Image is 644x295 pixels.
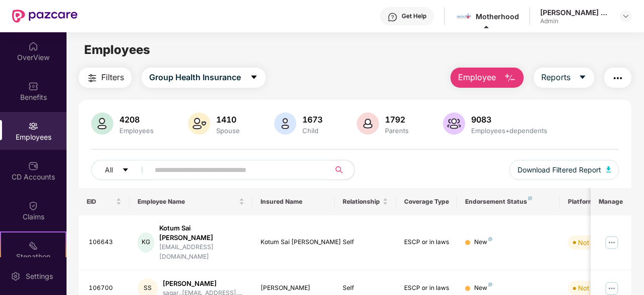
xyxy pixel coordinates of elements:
div: [PERSON_NAME] [163,279,242,288]
img: svg+xml;base64,PHN2ZyB4bWxucz0iaHR0cDovL3d3dy53My5vcmcvMjAwMC9zdmciIHdpZHRoPSIyNCIgaGVpZ2h0PSIyNC... [612,72,624,84]
th: Relationship [335,188,396,215]
button: Filters [79,68,132,88]
span: Filters [101,71,124,84]
div: Self [343,283,388,293]
img: svg+xml;base64,PHN2ZyB4bWxucz0iaHR0cDovL3d3dy53My5vcmcvMjAwMC9zdmciIHhtbG5zOnhsaW5rPSJodHRwOi8vd3... [357,112,379,135]
img: manageButton [604,234,620,251]
img: svg+xml;base64,PHN2ZyBpZD0iU2V0dGluZy0yMHgyMCIgeG1sbnM9Imh0dHA6Ly93d3cudzMub3JnLzIwMDAvc3ZnIiB3aW... [11,271,21,281]
div: Employees [117,127,156,135]
div: Get Help [402,12,426,20]
img: svg+xml;base64,PHN2ZyBpZD0iQmVuZWZpdHMiIHhtbG5zPSJodHRwOi8vd3d3LnczLm9yZy8yMDAwL3N2ZyIgd2lkdGg9Ij... [28,81,38,91]
div: ESCP or in laws [404,283,449,293]
div: Endorsement Status [465,198,551,206]
img: svg+xml;base64,PHN2ZyB4bWxucz0iaHR0cDovL3d3dy53My5vcmcvMjAwMC9zdmciIHdpZHRoPSI4IiBoZWlnaHQ9IjgiIH... [488,237,492,241]
div: Employees+dependents [469,127,549,135]
img: svg+xml;base64,PHN2ZyBpZD0iSGVscC0zMngzMiIgeG1sbnM9Imh0dHA6Ly93d3cudzMub3JnLzIwMDAvc3ZnIiB3aWR0aD... [388,12,398,22]
span: Employee [458,71,496,84]
span: All [105,164,113,175]
img: svg+xml;base64,PHN2ZyB4bWxucz0iaHR0cDovL3d3dy53My5vcmcvMjAwMC9zdmciIHdpZHRoPSI4IiBoZWlnaHQ9IjgiIH... [488,282,492,286]
img: svg+xml;base64,PHN2ZyBpZD0iRHJvcGRvd24tMzJ4MzIiIHhtbG5zPSJodHRwOi8vd3d3LnczLm9yZy8yMDAwL3N2ZyIgd2... [622,12,630,20]
img: New Pazcare Logo [12,10,78,23]
div: 9083 [469,114,549,125]
div: Settings [23,271,56,281]
div: ESCP or in laws [404,238,449,247]
div: Motherhood [476,12,519,21]
div: New [474,283,492,293]
div: 1410 [214,114,242,125]
span: Group Health Insurance [149,71,241,84]
th: EID [79,188,130,215]
img: svg+xml;base64,PHN2ZyBpZD0iQ0RfQWNjb3VudHMiIGRhdGEtbmFtZT0iQ0QgQWNjb3VudHMiIHhtbG5zPSJodHRwOi8vd3... [28,161,38,171]
img: svg+xml;base64,PHN2ZyB4bWxucz0iaHR0cDovL3d3dy53My5vcmcvMjAwMC9zdmciIHdpZHRoPSIyNCIgaGVpZ2h0PSIyNC... [86,72,98,84]
span: Employees [84,42,150,57]
span: Reports [541,71,570,84]
img: motherhood%20_%20logo.png [457,9,471,24]
div: Parents [383,127,411,135]
img: svg+xml;base64,PHN2ZyB4bWxucz0iaHR0cDovL3d3dy53My5vcmcvMjAwMC9zdmciIHhtbG5zOnhsaW5rPSJodHRwOi8vd3... [504,72,516,84]
img: svg+xml;base64,PHN2ZyB4bWxucz0iaHR0cDovL3d3dy53My5vcmcvMjAwMC9zdmciIHhtbG5zOnhsaW5rPSJodHRwOi8vd3... [91,112,113,135]
button: Download Filtered Report [509,160,619,180]
div: 1792 [383,114,411,125]
div: [PERSON_NAME] [261,283,327,293]
div: 106643 [89,238,122,247]
th: Coverage Type [396,188,458,215]
div: Spouse [214,127,242,135]
img: svg+xml;base64,PHN2ZyB4bWxucz0iaHR0cDovL3d3dy53My5vcmcvMjAwMC9zdmciIHhtbG5zOnhsaW5rPSJodHRwOi8vd3... [274,112,296,135]
span: Download Filtered Report [518,164,601,175]
th: Manage [591,188,631,215]
div: Self [343,238,388,247]
div: Kotum Sai [PERSON_NAME] [159,223,244,243]
span: search [330,166,349,174]
span: caret-down [122,166,129,174]
button: Group Health Insurancecaret-down [142,68,266,88]
div: [EMAIL_ADDRESS][DOMAIN_NAME] [159,243,244,262]
img: svg+xml;base64,PHN2ZyB4bWxucz0iaHR0cDovL3d3dy53My5vcmcvMjAwMC9zdmciIHhtbG5zOnhsaW5rPSJodHRwOi8vd3... [443,112,465,135]
div: 4208 [117,114,156,125]
div: Platform Status [568,198,623,206]
span: Employee Name [138,198,237,206]
span: Relationship [343,198,380,206]
th: Employee Name [130,188,252,215]
span: caret-down [250,73,258,82]
span: EID [87,198,114,206]
div: Kotum Sai [PERSON_NAME] [261,238,327,247]
div: New [474,238,492,247]
button: Reportscaret-down [534,68,594,88]
img: svg+xml;base64,PHN2ZyB4bWxucz0iaHR0cDovL3d3dy53My5vcmcvMjAwMC9zdmciIHhtbG5zOnhsaW5rPSJodHRwOi8vd3... [188,112,210,135]
span: caret-down [578,73,587,82]
div: Not Verified [578,283,615,293]
div: Not Verified [578,238,615,248]
img: svg+xml;base64,PHN2ZyB4bWxucz0iaHR0cDovL3d3dy53My5vcmcvMjAwMC9zdmciIHdpZHRoPSIyMSIgaGVpZ2h0PSIyMC... [28,241,38,251]
img: svg+xml;base64,PHN2ZyB4bWxucz0iaHR0cDovL3d3dy53My5vcmcvMjAwMC9zdmciIHhtbG5zOnhsaW5rPSJodHRwOi8vd3... [606,166,611,172]
div: Admin [540,17,611,25]
img: svg+xml;base64,PHN2ZyBpZD0iQ2xhaW0iIHhtbG5zPSJodHRwOi8vd3d3LnczLm9yZy8yMDAwL3N2ZyIgd2lkdGg9IjIwIi... [28,201,38,211]
div: Stepathon [1,252,66,262]
div: 1673 [300,114,325,125]
img: svg+xml;base64,PHN2ZyBpZD0iRW1wbG95ZWVzIiB4bWxucz0iaHR0cDovL3d3dy53My5vcmcvMjAwMC9zdmciIHdpZHRoPS... [28,121,38,131]
button: Allcaret-down [91,160,153,180]
img: svg+xml;base64,PHN2ZyB4bWxucz0iaHR0cDovL3d3dy53My5vcmcvMjAwMC9zdmciIHdpZHRoPSI4IiBoZWlnaHQ9IjgiIH... [528,196,532,200]
div: Child [300,127,325,135]
div: KG [138,232,154,253]
div: [PERSON_NAME] G C [540,8,611,17]
div: 106700 [89,283,122,293]
button: search [330,160,355,180]
th: Insured Name [252,188,335,215]
img: svg+xml;base64,PHN2ZyBpZD0iSG9tZSIgeG1sbnM9Imh0dHA6Ly93d3cudzMub3JnLzIwMDAvc3ZnIiB3aWR0aD0iMjAiIG... [28,41,38,51]
button: Employee [450,68,524,88]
